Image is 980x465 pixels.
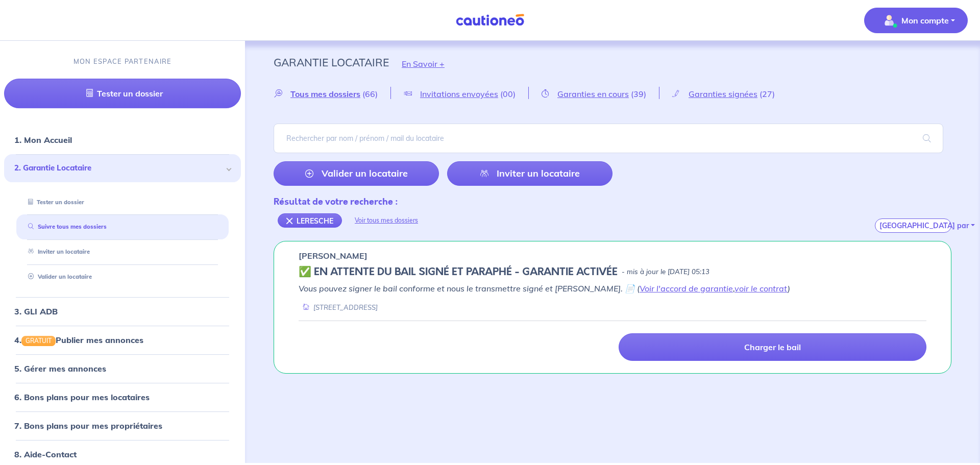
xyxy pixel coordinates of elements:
[659,89,788,99] a: Garanties signées(27)
[299,266,926,278] div: state: CONTRACT-SIGNED, Context: FINISHED,IS-GL-CAUTION
[299,266,618,278] h5: ✅️️️ EN ATTENTE DU BAIL SIGNÉ ET PARAPHÉ - GARANTIE ACTIVÉE
[4,358,241,379] div: 5. Gérer mes annonces
[759,89,775,99] span: (27)
[389,49,457,79] button: En Savoir +
[16,219,229,236] div: Suivre tous mes dossiers
[391,89,528,99] a: Invitations envoyées(00)
[911,124,943,153] span: search
[16,243,229,260] div: Inviter un locataire
[24,248,90,255] a: Inviter un locataire
[744,342,801,352] p: Charger le bail
[24,224,107,231] a: Suivre tous mes dossiers
[299,303,378,312] div: [STREET_ADDRESS]
[640,283,733,293] a: Voir l'accord de garantie
[901,14,949,27] p: Mon compte
[14,421,162,431] a: 7. Bons plans pour mes propriétaires
[420,89,498,99] span: Invitations envoyées
[14,162,223,174] span: 2. Garantie Locataire
[14,306,58,316] a: 3. GLI ADB
[734,283,788,293] a: voir le contrat
[619,333,926,361] a: Charger le bail
[447,161,612,186] a: Inviter un locataire
[881,12,897,29] img: illu_account_valid_menu.svg
[299,250,367,262] p: [PERSON_NAME]
[14,335,143,345] a: 4.GRATUITPublier mes annonces
[14,392,150,402] a: 6. Bons plans pour mes locataires
[14,363,106,374] a: 5. Gérer mes annonces
[24,199,84,206] a: Tester un dossier
[73,57,172,66] p: MON ESPACE PARTENAIRE
[362,89,378,99] span: (66)
[4,387,241,407] div: 6. Bons plans pour mes locataires
[274,195,431,208] div: Résultat de votre recherche :
[864,8,968,33] button: illu_account_valid_menu.svgMon compte
[274,124,943,153] input: Rechercher par nom / prénom / mail du locataire
[14,135,72,145] a: 1. Mon Accueil
[342,208,431,233] div: Voir tous mes dossiers
[16,194,229,211] div: Tester un dossier
[452,14,528,27] img: Cautioneo
[875,218,951,233] button: [GEOGRAPHIC_DATA] par
[4,444,241,464] div: 8. Aide-Contact
[4,130,241,150] div: 1. Mon Accueil
[631,89,646,99] span: (39)
[689,89,757,99] span: Garanties signées
[299,283,790,293] em: Vous pouvez signer le bail conforme et nous le transmettre signé et [PERSON_NAME]. 📄 ( , )
[14,449,77,459] a: 8. Aide-Contact
[529,89,659,99] a: Garanties en cours(39)
[4,415,241,436] div: 7. Bons plans pour mes propriétaires
[4,330,241,350] div: 4.GRATUITPublier mes annonces
[4,79,241,108] a: Tester un dossier
[557,89,629,99] span: Garanties en cours
[4,301,241,322] div: 3. GLI ADB
[16,268,229,285] div: Valider un locataire
[622,267,709,277] p: - mis à jour le [DATE] 05:13
[4,154,241,182] div: 2. Garantie Locataire
[24,273,92,280] a: Valider un locataire
[274,53,389,71] p: Garantie Locataire
[290,89,360,99] span: Tous mes dossiers
[274,89,390,99] a: Tous mes dossiers(66)
[278,213,342,228] div: LERESCHE
[500,89,516,99] span: (00)
[274,161,439,186] a: Valider un locataire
